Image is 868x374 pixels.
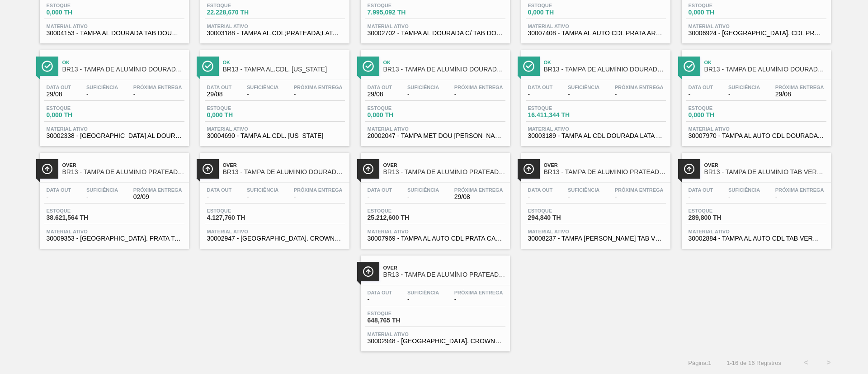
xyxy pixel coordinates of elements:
span: - [454,296,503,303]
a: ÍconeOverBR13 - TAMPA DE ALUMÍNIO PRATEADA CROWN ISEData out-Suficiência-Próxima Entrega-Estoque6... [354,249,514,351]
span: Estoque [207,105,270,111]
span: Data out [528,187,553,193]
img: Ícone [202,61,213,72]
img: Ícone [363,61,374,72]
span: BR13 - TAMPA DE ALUMÍNIO TAB VERMELHO CANPACK CDL [704,169,826,175]
span: Suficiência [86,85,118,90]
span: Material ativo [47,24,182,29]
span: Material ativo [689,126,824,132]
span: Material ativo [368,126,503,132]
span: - [368,296,392,303]
span: BR13 - TAMPA DE ALUMÍNIO PRATEADA CANPACK CDL [383,169,505,175]
img: Ícone [363,266,374,277]
span: Over [223,162,345,168]
span: - [133,91,182,98]
span: Material ativo [207,24,343,29]
span: Material ativo [47,229,182,234]
span: 25.212,600 TH [368,214,431,221]
span: Suficiência [247,85,278,90]
span: Estoque [368,105,431,111]
span: - [568,91,599,98]
span: 648,765 TH [368,317,431,324]
span: Estoque [47,208,110,213]
span: Próxima Entrega [775,85,824,90]
button: > [817,351,840,374]
a: ÍconeOkBR13 - TAMPA DE ALUMÍNIO DOURADA TAB PRATA MINASData out29/08Suficiência-Próxima Entrega-E... [354,43,514,146]
span: BR13 - TAMPA AL.CDL. COLORADO [223,66,345,73]
span: 38.621,564 TH [47,214,110,221]
span: 30002947 - TAMPA AL. CROWN; DOURADA; ISE [207,235,343,242]
span: - [454,91,503,98]
span: BR13 - TAMPA DE ALUMÍNIO DOURADA CANPACK CDL [704,66,826,73]
span: Data out [368,290,392,295]
span: Próxima Entrega [615,187,664,193]
span: - [86,194,118,200]
span: - [689,91,713,98]
a: ÍconeOverBR13 - TAMPA DE ALUMÍNIO PRATEADA TAB VERM BALL CDLData out-Suficiência-Próxima Entrega0... [33,146,193,249]
img: Ícone [42,61,53,72]
span: 29/08 [368,91,392,98]
span: Material ativo [528,229,664,234]
span: BR13 - TAMPA DE ALUMÍNIO DOURADA BALL CDL [544,66,666,73]
span: Over [383,265,505,270]
span: 0,000 TH [47,112,110,118]
span: 20002047 - TAMPA MET DOU ANEL PRATA CERVEJA CX600 [368,133,503,139]
span: - [568,194,599,200]
span: Suficiência [407,187,439,193]
span: Data out [528,85,553,90]
span: - [407,296,439,303]
span: Estoque [368,311,431,316]
span: 02/09 [133,194,182,200]
span: 0,000 TH [207,112,270,118]
span: Ok [383,60,505,65]
span: 29/08 [775,91,824,98]
span: Data out [368,85,392,90]
span: Suficiência [407,290,439,295]
span: 30009353 - TAMPA AL. PRATA TAB VERMELHO CDL AUTO [47,235,182,242]
span: Material ativo [528,24,664,29]
span: Estoque [528,105,591,111]
span: Ok [223,60,345,65]
span: Material ativo [689,24,824,29]
span: 29/08 [207,91,232,98]
a: ÍconeOkBR13 - TAMPA DE ALUMÍNIO DOURADA CANPACK CDLData out-Suficiência-Próxima Entrega29/08Estoq... [675,43,835,146]
span: Material ativo [207,229,343,234]
span: - [728,91,760,98]
span: Material ativo [368,229,503,234]
span: 289,800 TH [689,214,752,221]
span: Suficiência [728,85,760,90]
span: 22.228,670 TH [207,9,270,16]
span: - [775,194,824,200]
a: ÍconeOkBR13 - TAMPA DE ALUMÍNIO DOURADA BALL CDLData out-Suficiência-Próxima Entrega-Estoque16.41... [514,43,675,146]
span: Over [544,162,666,168]
span: Data out [689,85,713,90]
span: BR13 - TAMPA DE ALUMÍNIO PRATEADA CROWN ISE [383,271,505,278]
span: Data out [368,187,392,193]
span: 30007408 - TAMPA AL AUTO CDL PRATA ARDAGH [528,30,664,37]
span: Suficiência [407,85,439,90]
span: 7.995,092 TH [368,9,431,16]
img: Ícone [523,163,534,175]
span: Suficiência [568,187,599,193]
span: Próxima Entrega [454,187,503,193]
span: 0,000 TH [689,112,752,118]
span: Suficiência [568,85,599,90]
span: 1 - 16 de 16 Registros [725,360,781,366]
span: Estoque [528,208,591,213]
span: 30002702 - TAMPA AL DOURADA C/ TAB DOURADO [368,30,503,37]
img: Ícone [523,61,534,72]
span: - [528,194,553,200]
span: Suficiência [728,187,760,193]
span: Estoque [689,208,752,213]
span: 0,000 TH [689,9,752,16]
span: Material ativo [47,126,182,132]
span: Estoque [689,3,752,8]
span: Data out [47,187,71,193]
span: Estoque [47,105,110,111]
span: Estoque [207,3,270,8]
span: - [247,91,278,98]
span: 294,840 TH [528,214,591,221]
span: Suficiência [86,187,118,193]
span: 30004690 - TAMPA AL.CDL. COLORADO [207,133,343,139]
span: Over [383,162,505,168]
